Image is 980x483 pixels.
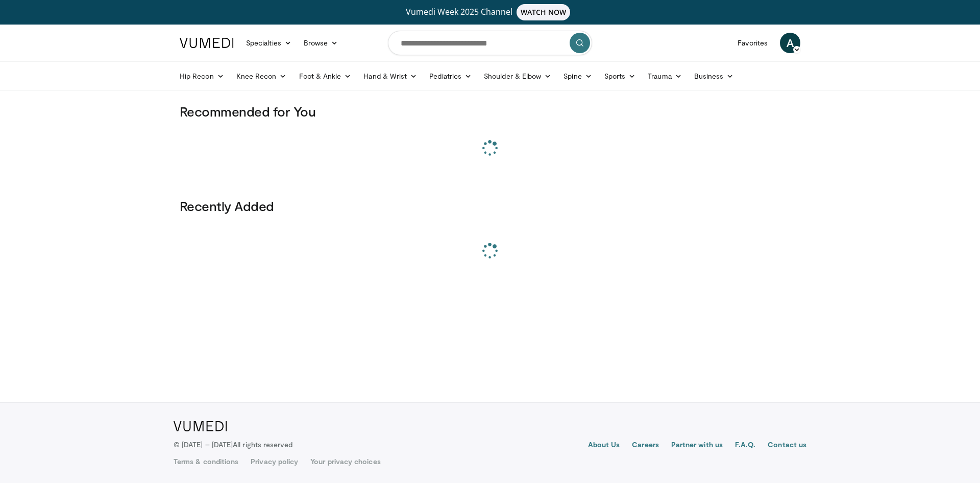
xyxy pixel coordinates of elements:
a: Terms & conditions [174,456,238,467]
a: Your privacy choices [310,456,380,467]
a: F.A.Q. [735,440,755,452]
a: Browse [298,33,345,53]
a: Business [688,66,740,86]
h3: Recently Added [180,198,800,214]
a: Privacy policy [251,456,298,467]
a: Vumedi Week 2025 ChannelWATCH NOW [181,4,799,20]
a: Foot & Ankle [293,66,358,86]
span: WATCH NOW [517,4,571,20]
p: © [DATE] – [DATE] [174,440,293,450]
a: Favorites [731,33,774,53]
a: Pediatrics [423,66,478,86]
a: Specialties [240,33,298,53]
span: All rights reserved [233,440,292,449]
a: Knee Recon [230,66,293,86]
a: About Us [588,440,620,452]
a: Careers [632,440,659,452]
img: VuMedi Logo [174,421,227,431]
a: Hand & Wrist [357,66,423,86]
input: Search topics, interventions [388,31,592,55]
h3: Recommended for You [180,103,800,120]
a: Partner with us [671,440,723,452]
img: VuMedi Logo [180,38,234,48]
a: Shoulder & Elbow [478,66,557,86]
a: Sports [598,66,642,86]
a: Contact us [768,440,806,452]
a: Spine [557,66,598,86]
a: A [780,33,800,53]
a: Hip Recon [174,66,230,86]
a: Trauma [642,66,688,86]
